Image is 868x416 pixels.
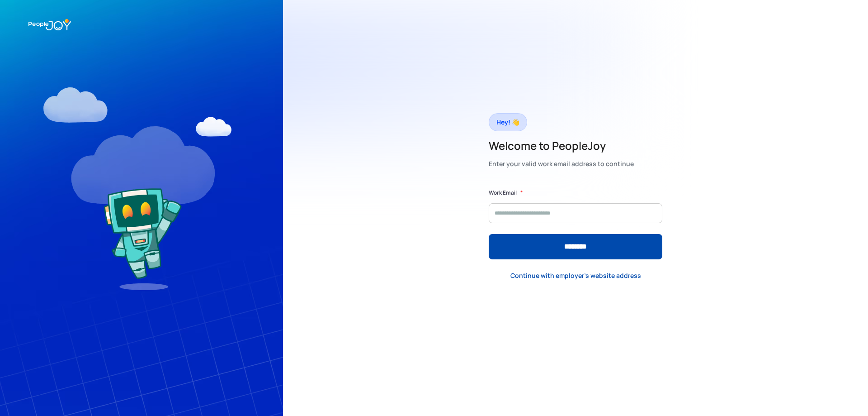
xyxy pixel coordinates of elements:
[489,158,634,170] div: Enter your valid work email address to continue
[489,188,517,197] label: Work Email
[510,271,641,280] div: Continue with employer's website address
[489,188,662,259] form: Form
[503,266,648,285] a: Continue with employer's website address
[496,116,519,129] div: Hey! 👋
[489,139,634,153] h2: Welcome to PeopleJoy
